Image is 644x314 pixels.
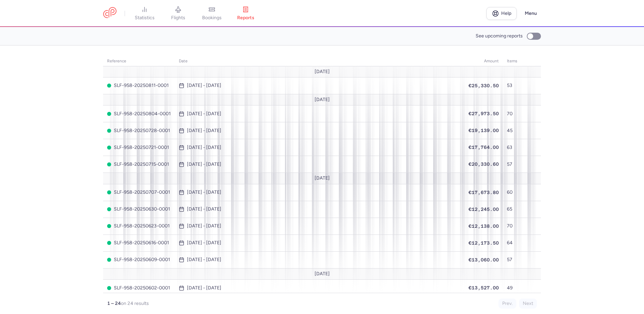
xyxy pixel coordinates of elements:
span: €13,060.00 [469,257,499,262]
span: €20,330.60 [469,161,499,167]
span: statistics [135,15,155,21]
time: [DATE] - [DATE] [187,223,221,229]
span: Help [501,11,511,16]
span: bookings [202,15,222,21]
span: SLF-958-20250715-0001 [107,162,171,167]
td: 65 [503,201,521,218]
time: [DATE] - [DATE] [187,128,221,133]
span: SLF-958-20250707-0001 [107,190,171,195]
time: [DATE] - [DATE] [187,240,221,246]
button: Menu [521,7,541,20]
span: SLF-958-20250804-0001 [107,111,171,117]
span: SLF-958-20250623-0001 [107,223,171,229]
a: CitizenPlane red outlined logo [103,7,117,20]
span: reports [237,15,254,21]
span: €17,764.00 [469,145,499,150]
span: SLF-958-20250728-0001 [107,128,171,133]
time: [DATE] - [DATE] [187,190,221,195]
span: €25,330.50 [469,83,499,88]
td: 70 [503,218,521,234]
span: €27,973.50 [469,111,499,116]
td: 64 [503,234,521,251]
button: Next [519,299,537,309]
a: bookings [195,6,229,21]
span: SLF-958-20250616-0001 [107,240,171,246]
span: SLF-958-20250630-0001 [107,207,171,212]
span: €12,173.50 [469,240,499,246]
span: SLF-958-20250609-0001 [107,257,171,262]
td: 57 [503,251,521,268]
span: [DATE] [315,69,330,74]
td: 60 [503,184,521,201]
th: date [175,56,464,66]
span: [DATE] [315,97,330,102]
td: 49 [503,280,521,296]
a: flights [161,6,195,21]
a: statistics [128,6,161,21]
td: 53 [503,77,521,94]
span: SLF-958-20250721-0001 [107,145,171,150]
a: Help [486,7,517,20]
span: €17,673.80 [469,190,499,195]
button: Prev. [498,299,516,309]
time: [DATE] - [DATE] [187,257,221,262]
span: SLF-958-20250602-0001 [107,285,171,291]
span: See upcoming reports [476,33,523,39]
span: [DATE] [315,271,330,277]
time: [DATE] - [DATE] [187,285,221,291]
span: €13,527.00 [469,285,499,290]
time: [DATE] - [DATE] [187,145,221,150]
th: amount [464,56,503,66]
span: on 24 results [121,301,149,306]
span: [DATE] [315,176,330,181]
th: reference [103,56,175,66]
time: [DATE] - [DATE] [187,162,221,167]
span: flights [171,15,185,21]
span: SLF-958-20250811-0001 [107,83,171,88]
td: 45 [503,122,521,139]
span: €19,139.00 [469,128,499,133]
th: items [503,56,521,66]
strong: 1 – 24 [107,301,121,306]
td: 57 [503,156,521,173]
td: 70 [503,105,521,122]
a: reports [229,6,262,21]
time: [DATE] - [DATE] [187,83,221,88]
time: [DATE] - [DATE] [187,111,221,117]
time: [DATE] - [DATE] [187,207,221,212]
td: 63 [503,139,521,156]
span: €12,138.00 [469,223,499,229]
span: €12,245.00 [469,207,499,212]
